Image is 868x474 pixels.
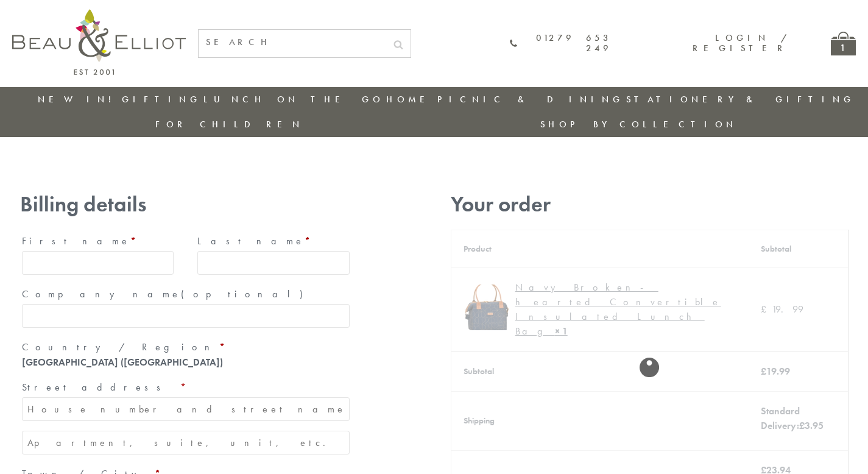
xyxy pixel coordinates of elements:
[181,288,310,300] span: (optional)
[22,232,174,251] label: First name
[22,378,350,397] label: Street address
[693,32,788,54] a: Login / Register
[197,232,350,251] label: Last name
[22,356,223,369] strong: [GEOGRAPHIC_DATA] ([GEOGRAPHIC_DATA])
[626,93,855,105] a: Stationery & Gifting
[386,93,435,105] a: Home
[451,192,849,217] h3: Your order
[22,285,350,304] label: Company name
[203,93,384,105] a: Lunch On The Go
[831,32,856,55] a: 1
[540,118,737,130] a: Shop by collection
[12,9,186,75] img: logo
[22,338,350,357] label: Country / Region
[437,93,624,105] a: Picnic & Dining
[20,192,351,217] h3: Billing details
[22,397,350,421] input: House number and street name
[155,118,303,130] a: For Children
[199,30,386,55] input: SEARCH
[22,431,350,455] input: Apartment, suite, unit, etc. (optional)
[122,93,201,105] a: Gifting
[510,33,612,54] a: 01279 653 249
[38,93,119,105] a: New in!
